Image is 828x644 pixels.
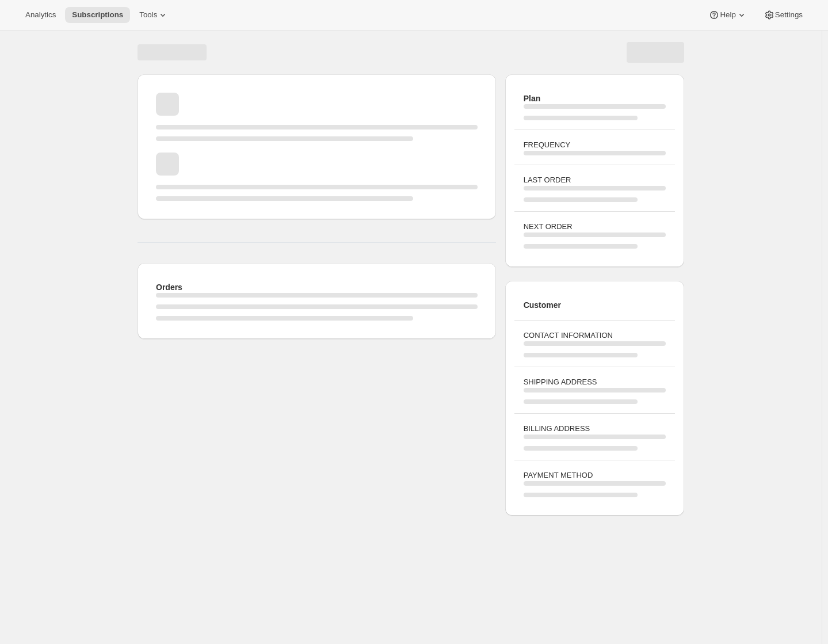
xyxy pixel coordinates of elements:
h2: Plan [524,93,666,104]
span: Help [720,10,735,20]
h3: SHIPPING ADDRESS [524,376,666,388]
h2: Customer [524,299,666,311]
span: Tools [139,10,157,20]
span: Settings [775,10,803,20]
div: Page loading [124,31,698,520]
button: Tools [132,7,175,23]
button: Analytics [18,7,63,23]
h2: Orders [156,281,478,293]
h3: NEXT ORDER [524,221,666,233]
span: Subscriptions [72,10,123,20]
h3: LAST ORDER [524,174,666,186]
h3: FREQUENCY [524,139,666,151]
button: Help [701,7,754,23]
h3: CONTACT INFORMATION [524,330,666,341]
h3: BILLING ADDRESS [524,423,666,435]
span: Analytics [25,10,56,20]
button: Subscriptions [65,7,130,23]
button: Settings [757,7,810,23]
h3: PAYMENT METHOD [524,470,666,481]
